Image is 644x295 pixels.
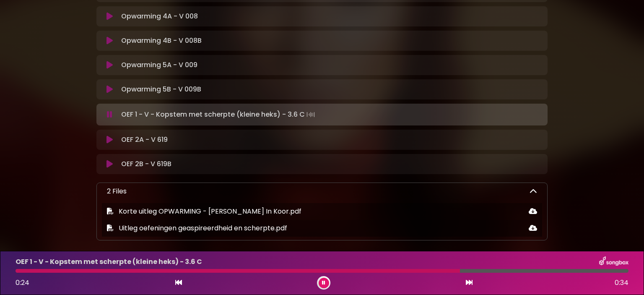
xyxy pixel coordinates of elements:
img: songbox-logo-white.png [599,256,628,267]
p: OEF 2A - V 619 [121,135,168,145]
p: Opwarming 5B - V 009B [121,84,201,94]
span: Uitleg oefeningen geaspireerdheid en scherpte.pdf [119,223,287,233]
p: Opwarming 5A - V 009 [121,60,197,70]
p: Opwarming 4A - V 008 [121,11,198,21]
span: Korte uitleg OPWARMING - [PERSON_NAME] In Koor.pdf [119,206,301,216]
img: waveform4.gif [305,109,317,120]
p: OEF 1 - V - Kopstem met scherpte (kleine heks) - 3.6 C [121,109,317,120]
p: 2 Files [107,186,127,196]
p: Opwarming 4B - V 008B [121,36,202,46]
p: OEF 2B - V 619B [121,159,171,169]
p: OEF 1 - V - Kopstem met scherpte (kleine heks) - 3.6 C [16,257,202,267]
